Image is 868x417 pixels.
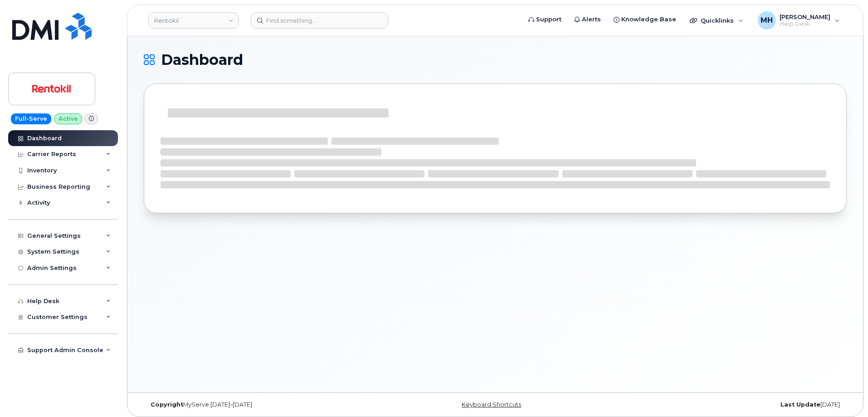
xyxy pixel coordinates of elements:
[144,401,378,408] div: MyServe [DATE]–[DATE]
[161,53,243,67] span: Dashboard
[612,401,847,408] div: [DATE]
[780,401,820,408] strong: Last Update
[151,401,183,408] strong: Copyright
[462,401,521,408] a: Keyboard Shortcuts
